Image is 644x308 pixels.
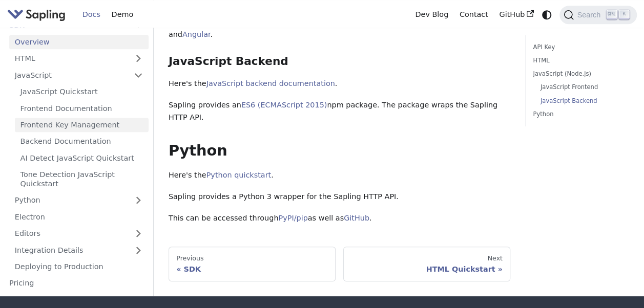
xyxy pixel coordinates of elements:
[9,51,149,66] a: HTML
[409,7,453,23] a: Dev Blog
[9,68,149,82] a: JavaScript
[15,167,149,191] a: Tone Detection JavaScript Quickstart
[493,7,539,23] a: GitHub
[533,69,626,79] a: JavaScript (Node.js)
[539,7,554,22] button: Switch between dark and light mode (currently system mode)
[169,247,336,281] a: PreviousSDK
[541,96,622,106] a: JavaScript Backend
[9,209,149,224] a: Electron
[169,55,510,69] h3: JavaScript Backend
[169,142,510,160] h2: Python
[241,101,327,109] a: ES6 (ECMAScript 2015)
[128,226,149,241] button: Expand sidebar category 'Editors'
[15,134,149,149] a: Backend Documentation
[344,214,369,222] a: GitHub
[169,78,510,90] p: Here's the .
[15,117,149,132] a: Frontend Key Management
[77,7,106,23] a: Docs
[169,212,510,225] p: This can be accessed through as well as .
[206,79,335,87] a: JavaScript backend documentation
[15,84,149,99] a: JavaScript Quickstart
[4,276,149,291] a: Pricing
[559,6,636,24] button: Search (Ctrl+K)
[278,214,307,222] a: PyPI/pip
[15,150,149,165] a: AI Detect JavaScript Quickstart
[106,7,139,23] a: Demo
[9,259,149,274] a: Deploying to Production
[541,82,622,92] a: JavaScript Frontend
[9,193,149,208] a: Python
[533,42,626,52] a: API Key
[454,7,494,23] a: Contact
[182,30,211,38] a: Angular
[169,191,510,203] p: Sapling provides a Python 3 wrapper for the Sapling HTTP API.
[7,7,66,22] img: Sapling.ai
[176,254,328,262] div: Previous
[9,243,149,257] a: Integration Details
[7,7,69,22] a: Sapling.ai
[169,247,510,281] nav: Docs pages
[343,247,510,281] a: NextHTML Quickstart
[169,169,510,182] p: Here's the .
[351,265,503,274] div: HTML Quickstart
[9,226,128,241] a: Editors
[169,99,510,124] p: Sapling provides an npm package. The package wraps the Sapling HTTP API.
[4,292,149,307] a: Custom Models
[15,101,149,116] a: Frontend Documentation
[9,35,149,50] a: Overview
[351,254,503,262] div: Next
[206,171,271,179] a: Python quickstart
[533,109,626,119] a: Python
[176,265,328,274] div: SDK
[574,11,607,19] span: Search
[533,56,626,65] a: HTML
[619,10,629,19] kbd: K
